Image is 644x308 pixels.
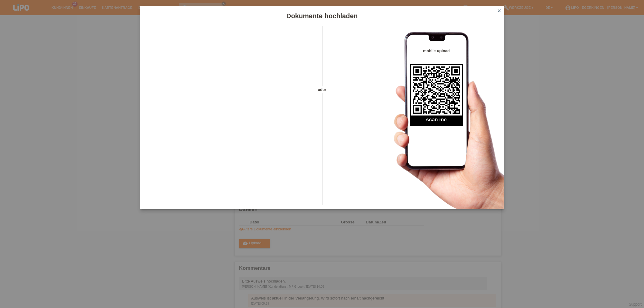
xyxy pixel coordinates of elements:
h4: mobile upload [410,49,463,53]
i: close [497,8,502,13]
a: close [495,8,503,15]
h2: scan me [410,117,463,126]
iframe: Upload [149,41,312,192]
h1: Dokumente hochladen [140,12,504,20]
span: oder [312,86,333,93]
